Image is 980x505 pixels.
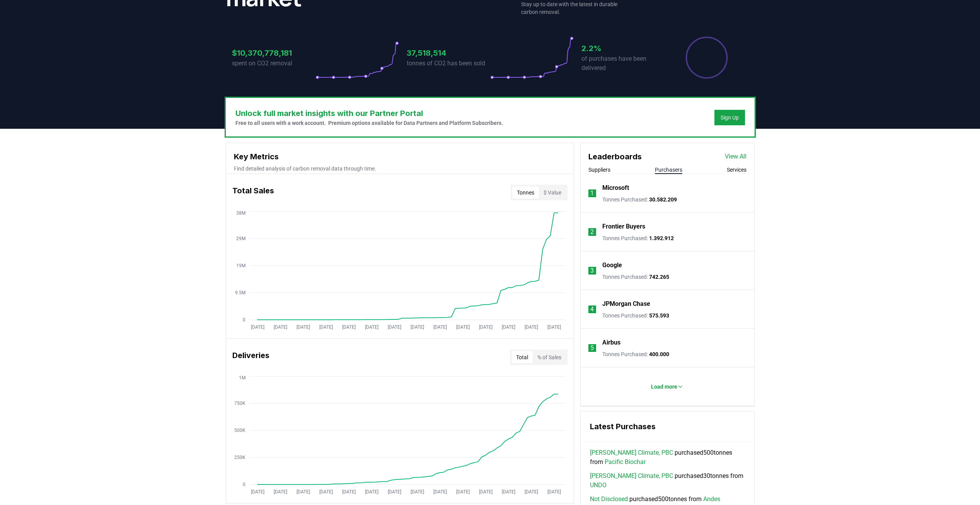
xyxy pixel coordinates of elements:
[273,324,287,330] tspan: [DATE]
[727,166,747,174] button: Services
[605,457,646,467] a: Pacific Biochar
[602,261,622,270] a: Google
[547,489,561,495] tspan: [DATE]
[602,312,669,319] p: Tonnes Purchased :
[479,324,492,330] tspan: [DATE]
[602,234,674,242] p: Tonnes Purchased :
[590,471,745,490] span: purchased 30 tonnes from
[410,489,424,495] tspan: [DATE]
[239,375,245,380] tspan: 1M
[590,227,594,237] p: 2
[235,119,503,127] p: Free to all users with a work account. Premium options available for Data Partners and Platform S...
[511,351,533,363] button: Total
[243,317,245,322] tspan: 0
[588,166,610,174] button: Suppliers
[236,236,245,241] tspan: 29M
[539,186,566,199] button: $ Value
[365,324,378,330] tspan: [DATE]
[236,210,245,216] tspan: 38M
[407,47,490,59] h3: 37,518,514
[479,489,492,495] tspan: [DATE]
[602,273,669,281] p: Tonnes Purchased :
[407,59,490,68] p: tonnes of CO2 has been sold
[433,324,447,330] tspan: [DATE]
[590,266,594,275] p: 3
[703,495,720,504] a: Andes
[456,489,469,495] tspan: [DATE]
[273,489,287,495] tspan: [DATE]
[590,471,673,481] a: [PERSON_NAME] Climate, PBC
[590,343,594,353] p: 5
[649,196,677,203] span: 30.582.209
[243,482,245,487] tspan: 0
[512,186,539,199] button: Tonnes
[581,54,665,73] p: of purchases have been delivered
[296,489,310,495] tspan: [DATE]
[232,185,274,200] h3: Total Sales
[387,489,401,495] tspan: [DATE]
[649,312,669,319] span: 575.593
[387,324,401,330] tspan: [DATE]
[714,110,745,125] button: Sign Up
[251,324,264,330] tspan: [DATE]
[342,489,355,495] tspan: [DATE]
[602,350,669,358] p: Tonnes Purchased :
[433,489,447,495] tspan: [DATE]
[590,305,594,314] p: 4
[234,401,245,406] tspan: 750K
[342,324,355,330] tspan: [DATE]
[236,263,245,268] tspan: 19M
[590,481,607,490] a: UNDO
[655,166,682,174] button: Purchasers
[501,324,515,330] tspan: [DATE]
[588,151,642,162] h3: Leaderboards
[685,36,728,79] div: Percentage of sales delivered
[234,428,245,433] tspan: 500K
[721,114,739,121] a: Sign Up
[296,324,310,330] tspan: [DATE]
[235,290,245,295] tspan: 9.5M
[232,350,269,365] h3: Deliveries
[232,59,315,68] p: spent on CO2 removal
[602,196,677,203] p: Tonnes Purchased :
[649,235,674,241] span: 1.392.912
[251,489,264,495] tspan: [DATE]
[456,324,469,330] tspan: [DATE]
[533,351,566,363] button: % of Sales
[365,489,378,495] tspan: [DATE]
[590,448,745,467] span: purchased 500 tonnes from
[410,324,424,330] tspan: [DATE]
[602,222,645,231] a: Frontier Buyers
[590,448,673,457] a: [PERSON_NAME] Climate, PBC
[234,151,566,162] h3: Key Metrics
[524,489,538,495] tspan: [DATE]
[590,421,745,432] h3: Latest Purchases
[521,0,620,16] p: Stay up to date with the latest in durable carbon removal.
[649,351,669,357] span: 400.000
[547,324,561,330] tspan: [DATE]
[234,455,245,460] tspan: 250K
[319,324,332,330] tspan: [DATE]
[602,299,650,309] a: JPMorgan Chase
[590,495,628,504] a: Not Disclosed
[649,274,669,280] span: 742.265
[234,165,566,172] p: Find detailed analysis of carbon removal data through time.
[524,324,538,330] tspan: [DATE]
[590,189,594,198] p: 1
[319,489,332,495] tspan: [DATE]
[235,107,503,119] h3: Unlock full market insights with our Partner Portal
[581,43,665,54] h3: 2.2%
[602,338,620,347] a: Airbus
[501,489,515,495] tspan: [DATE]
[602,183,629,193] a: Microsoft
[651,383,677,391] p: Load more
[645,379,690,394] button: Load more
[232,47,315,59] h3: $10,370,778,181
[725,152,747,161] a: View All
